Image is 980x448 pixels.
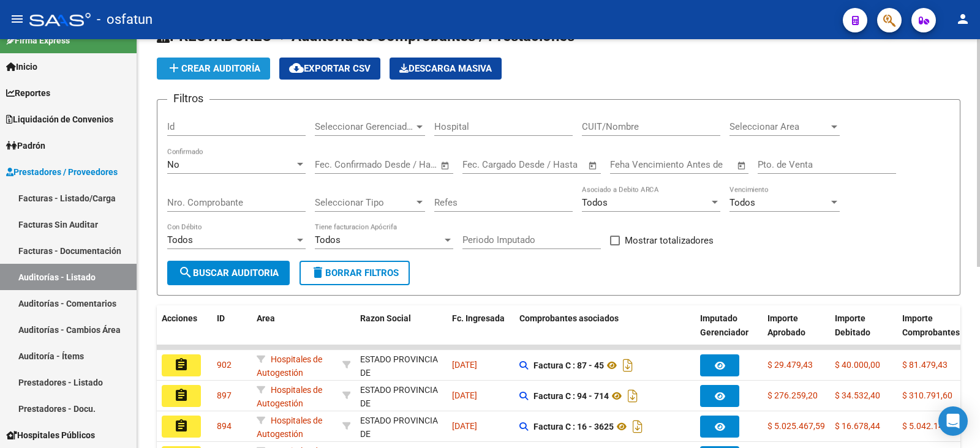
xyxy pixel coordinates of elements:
span: $ 40.000,00 [835,360,880,370]
span: [DATE] [452,421,477,431]
span: Importe Comprobantes [902,313,960,337]
span: Comprobantes asociados [519,313,619,323]
mat-icon: assignment [174,357,189,372]
span: Liquidación de Convenios [6,113,113,126]
mat-icon: assignment [174,388,189,403]
button: Crear Auditoría [157,58,270,80]
datatable-header-cell: Area [252,305,337,359]
span: 897 [217,390,232,400]
input: Fecha inicio [315,159,364,170]
span: Crear Auditoría [167,63,260,74]
button: Descarga Masiva [390,58,502,80]
span: - osfatun [97,6,153,33]
span: $ 16.678,44 [835,421,880,431]
span: Area [257,313,275,323]
input: Fecha fin [375,159,435,170]
span: Hospitales Públicos [6,428,95,442]
button: Open calendar [735,159,749,173]
span: Seleccionar Gerenciador [315,121,414,132]
span: Fc. Ingresada [452,313,505,323]
datatable-header-cell: ID [212,305,252,359]
div: - 30673377544 [360,353,442,378]
strong: Factura C : 94 - 714 [533,391,609,401]
datatable-header-cell: Importe Debitado [830,305,897,359]
mat-icon: person [956,12,970,26]
span: $ 29.479,43 [767,360,813,370]
span: $ 81.479,43 [902,360,948,370]
mat-icon: assignment [174,419,189,433]
button: Exportar CSV [279,58,380,80]
span: Todos [582,197,608,208]
button: Open calendar [586,159,600,173]
mat-icon: search [178,265,193,280]
span: ID [217,313,225,323]
span: Exportar CSV [289,63,371,74]
span: Descarga Masiva [399,63,492,74]
span: Todos [729,197,755,208]
span: Hospitales de Autogestión [257,385,322,409]
datatable-header-cell: Razon Social [355,305,447,359]
span: $ 34.532,40 [835,390,880,400]
span: [DATE] [452,390,477,400]
span: 894 [217,421,232,431]
span: Borrar Filtros [311,267,399,278]
span: No [167,159,179,170]
h3: Filtros [167,90,209,107]
span: $ 310.791,60 [902,390,952,400]
span: Mostrar totalizadores [625,233,714,248]
span: Buscar Auditoria [178,267,279,278]
span: Seleccionar Area [729,121,829,132]
datatable-header-cell: Importe Aprobado [763,305,830,359]
span: Acciones [162,313,197,323]
mat-icon: add [167,61,181,75]
span: $ 5.042.146,03 [902,421,960,431]
i: Descargar documento [630,417,646,436]
div: - 30673377544 [360,414,442,439]
i: Descargar documento [620,356,636,375]
span: $ 5.025.467,59 [767,421,825,431]
datatable-header-cell: Importe Comprobantes [897,305,965,359]
span: Firma Express [6,34,70,47]
div: ESTADO PROVINCIA DE [GEOGRAPHIC_DATA][PERSON_NAME] [360,353,443,408]
strong: Factura C : 87 - 45 [533,360,604,370]
mat-icon: cloud_download [289,61,304,75]
span: Todos [315,234,341,245]
span: Reportes [6,86,50,100]
button: Buscar Auditoria [167,261,290,285]
input: Fecha fin [523,159,582,170]
app-download-masive: Descarga masiva de comprobantes (adjuntos) [390,58,502,80]
i: Descargar documento [625,386,641,406]
span: [DATE] [452,360,477,370]
span: Inicio [6,60,37,73]
datatable-header-cell: Comprobantes asociados [514,305,695,359]
span: Importe Aprobado [767,313,805,337]
span: 902 [217,360,232,370]
span: Prestadores / Proveedores [6,165,118,179]
mat-icon: delete [311,265,325,280]
span: Seleccionar Tipo [315,197,414,208]
span: Padrón [6,139,45,152]
datatable-header-cell: Imputado Gerenciador [695,305,763,359]
span: Todos [167,234,193,245]
span: $ 276.259,20 [767,390,818,400]
span: Importe Debitado [835,313,870,337]
span: Razon Social [360,313,411,323]
strong: Factura C : 16 - 3625 [533,422,614,431]
button: Open calendar [439,159,453,173]
div: ESTADO PROVINCIA DE [GEOGRAPHIC_DATA][PERSON_NAME] [360,383,443,439]
span: Hospitales de Autogestión [257,416,322,439]
span: Hospitales de Autogestión [257,354,322,378]
button: Borrar Filtros [300,261,410,285]
datatable-header-cell: Fc. Ingresada [447,305,514,359]
input: Fecha inicio [462,159,512,170]
span: Imputado Gerenciador [700,313,748,337]
div: Open Intercom Messenger [938,406,968,436]
div: - 30673377544 [360,383,442,409]
datatable-header-cell: Acciones [157,305,212,359]
mat-icon: menu [10,12,24,26]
